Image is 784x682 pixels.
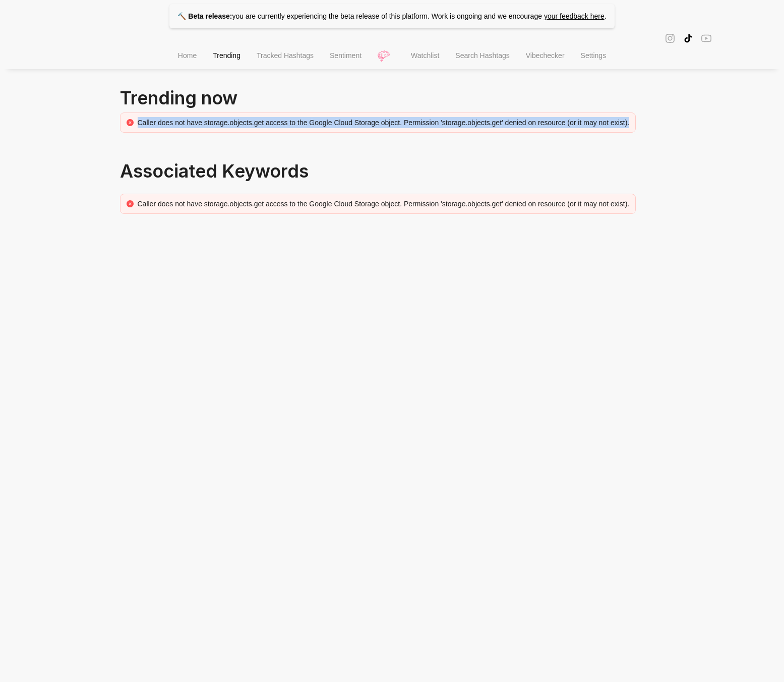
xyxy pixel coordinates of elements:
span: Tracked Hashtags [257,51,314,60]
strong: 🔨 Beta release: [177,12,232,20]
div: Caller does not have storage.objects.get access to the Google Cloud Storage object. Permission 's... [138,117,630,128]
span: Search Hashtags [455,51,509,60]
span: Vibechecker [526,51,565,60]
span: Sentiment [330,51,361,60]
span: instagram [665,32,675,44]
span: close-circle [127,200,134,207]
span: Watchlist [411,51,439,60]
a: your feedback here [544,12,605,20]
span: Trending now [120,87,237,109]
p: you are currently experiencing the beta release of this platform. Work is ongoing and we encourage . [169,4,614,28]
span: youtube [701,32,711,44]
span: Settings [581,51,607,60]
span: close-circle [127,119,134,126]
span: Home [178,51,197,60]
div: Caller does not have storage.objects.get access to the Google Cloud Storage object. Permission 's... [138,198,630,209]
span: Associated Keywords [120,160,309,182]
span: Trending [213,51,240,60]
